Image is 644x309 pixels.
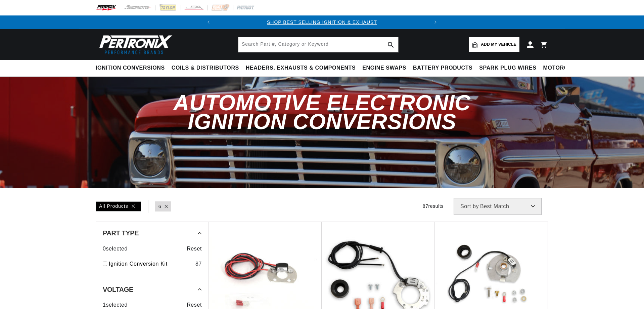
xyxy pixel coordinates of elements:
[359,60,410,76] summary: Engine Swaps
[103,286,133,293] span: Voltage
[423,203,444,209] span: 87 results
[202,15,215,29] button: Translation missing: en.sections.announcements.previous_announcement
[246,65,356,72] span: Headers, Exhausts & Components
[238,37,398,52] input: Search Part #, Category or Keyword
[96,201,141,211] div: All Products
[195,260,202,268] div: 87
[79,15,565,29] slideshow-component: Translation missing: en.sections.announcements.announcement_bar
[172,65,239,72] span: Coils & Distributors
[454,198,542,215] select: Sort by
[215,18,429,26] div: Announcement
[383,37,398,52] button: search button
[476,60,540,76] summary: Spark Plug Wires
[267,20,377,25] a: SHOP BEST SELLING IGNITION & EXHAUST
[413,65,472,72] span: Battery Products
[96,33,173,56] img: Pertronix
[429,15,442,29] button: Translation missing: en.sections.announcements.next_announcement
[469,37,519,52] a: Add my vehicle
[103,230,139,236] span: Part Type
[96,65,165,72] span: Ignition Conversions
[410,60,476,76] summary: Battery Products
[540,60,587,76] summary: Motorcycle
[173,90,470,133] span: Automotive Electronic Ignition Conversions
[362,65,406,72] span: Engine Swaps
[96,60,168,76] summary: Ignition Conversions
[543,65,583,72] span: Motorcycle
[479,65,536,72] span: Spark Plug Wires
[103,244,128,253] span: 0 selected
[168,60,242,76] summary: Coils & Distributors
[215,18,429,26] div: 1 of 2
[242,60,359,76] summary: Headers, Exhausts & Components
[109,260,193,268] a: Ignition Conversion Kit
[460,204,479,209] span: Sort by
[481,41,516,48] span: Add my vehicle
[158,203,161,210] a: 6
[187,244,202,253] span: Reset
